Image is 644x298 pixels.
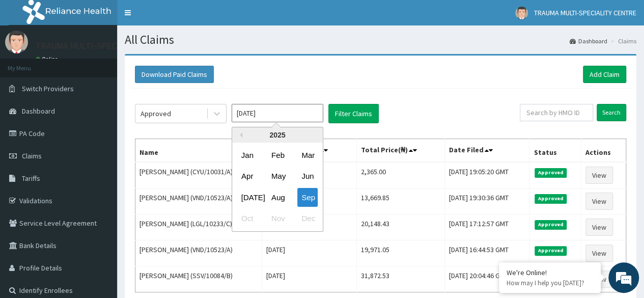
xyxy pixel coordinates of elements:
[22,106,55,116] span: Dashboard
[357,240,445,266] td: 19,971.05
[529,139,581,162] th: Status
[585,167,613,184] a: View
[5,194,194,229] textarea: Type your message and hit 'Enter'
[232,104,323,122] input: Select Month and Year
[237,146,258,165] div: Choose January 2025
[297,146,318,165] div: Choose March 2025
[135,214,262,240] td: [PERSON_NAME] (LGL/10233/C)
[19,51,41,76] img: d_794563401_company_1708531726252_794563401
[585,193,613,210] a: View
[135,188,262,214] td: [PERSON_NAME] (VND/10523/A)
[167,5,191,30] div: Minimize live chat window
[36,41,175,50] p: TRAUMA MULTI-SPECIALITY CENTRE
[570,37,607,45] a: Dashboard
[357,188,445,214] td: 13,669.85
[232,145,323,229] div: month 2025-09
[515,7,528,19] img: User Image
[608,37,636,45] li: Claims
[141,109,171,119] div: Approved
[22,174,40,183] span: Tariffs
[135,240,262,266] td: [PERSON_NAME] (VND/10523/A)
[444,266,529,292] td: [DATE] 20:04:46 GMT
[135,266,262,292] td: [PERSON_NAME] (SSV/10084/B)
[507,279,593,287] p: How may I help you today?
[53,57,171,70] div: Chat with us now
[135,162,262,188] td: [PERSON_NAME] (CYU/10031/A)
[357,162,445,188] td: 2,365.00
[262,240,356,266] td: [DATE]
[267,188,288,207] div: Choose August 2025
[507,268,593,277] div: We're Online!
[262,266,356,292] td: [DATE]
[357,139,445,162] th: Total Price(₦)
[328,104,379,123] button: Filter Claims
[535,220,567,229] span: Approved
[597,104,626,121] input: Search
[444,240,529,266] td: [DATE] 16:44:53 GMT
[534,8,636,17] span: TRAUMA MULTI-SPECIALITY CENTRE
[583,66,626,83] a: Add Claim
[444,214,529,240] td: [DATE] 17:12:57 GMT
[444,139,529,162] th: Date Filed
[357,214,445,240] td: 20,148.43
[237,167,258,186] div: Choose April 2025
[357,266,445,292] td: 31,872.53
[237,132,242,138] button: Previous Year
[585,219,613,236] a: View
[5,31,28,53] img: User Image
[22,84,74,93] span: Switch Providers
[135,139,262,162] th: Name
[297,167,318,186] div: Choose June 2025
[59,86,141,189] span: We're online!
[297,188,318,207] div: Choose September 2025
[520,104,593,121] input: Search by HMO ID
[444,188,529,214] td: [DATE] 19:30:36 GMT
[267,146,288,165] div: Choose February 2025
[135,66,214,83] button: Download Paid Claims
[232,127,323,143] div: 2025
[535,246,567,255] span: Approved
[36,56,60,63] a: Online
[581,139,626,162] th: Actions
[22,151,42,160] span: Claims
[237,188,258,207] div: Choose July 2025
[535,194,567,203] span: Approved
[444,162,529,188] td: [DATE] 19:05:20 GMT
[585,245,613,262] a: View
[535,168,567,177] span: Approved
[125,33,636,46] h1: All Claims
[267,167,288,186] div: Choose May 2025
